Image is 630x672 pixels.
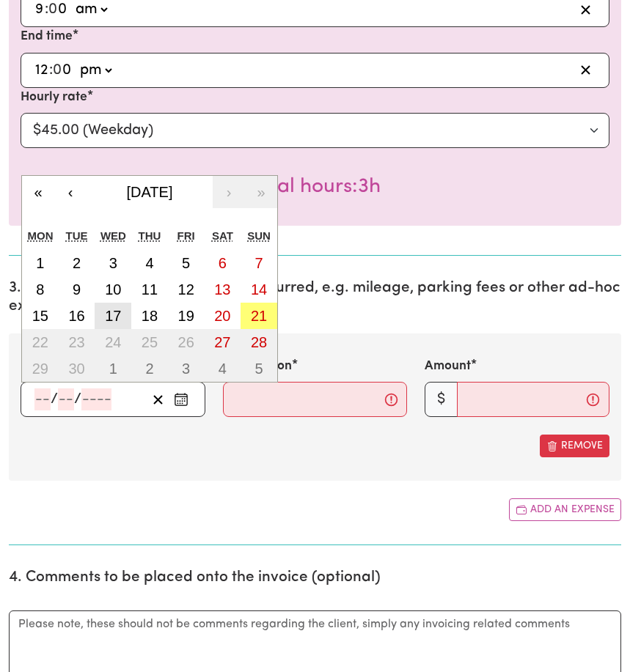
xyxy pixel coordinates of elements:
button: 4 September 2025 [131,250,168,276]
abbr: 28 September 2025 [251,334,267,350]
span: [DATE] [127,184,173,200]
label: Amount [425,357,471,376]
button: 2 September 2025 [59,250,95,276]
abbr: 5 September 2025 [182,255,190,271]
button: 2 October 2025 [131,355,168,382]
abbr: 10 September 2025 [105,281,121,298]
button: 8 September 2025 [22,276,59,303]
label: Hourly rate [21,88,87,107]
button: Add another expense [509,498,621,521]
button: 17 September 2025 [95,303,131,329]
abbr: 4 October 2025 [219,361,227,377]
button: 18 September 2025 [131,303,168,329]
span: / [74,391,81,407]
abbr: 23 September 2025 [68,334,84,350]
abbr: 4 September 2025 [145,255,153,271]
abbr: 27 September 2025 [214,334,230,350]
button: 25 September 2025 [131,329,168,355]
button: 12 September 2025 [168,276,205,303]
button: 28 September 2025 [241,329,277,355]
abbr: Sunday [247,229,271,242]
button: 1 September 2025 [22,250,59,276]
abbr: 24 September 2025 [105,334,121,350]
button: 27 September 2025 [205,329,241,355]
abbr: 20 September 2025 [214,308,230,324]
abbr: 26 September 2025 [178,334,194,350]
abbr: 18 September 2025 [142,308,158,324]
span: Total hours worked: 3 hours [249,177,381,197]
button: 5 October 2025 [241,355,277,382]
h2: 3. Include any additional expenses incurred, e.g. mileage, parking fees or other ad-hoc expenses ... [9,279,621,316]
abbr: 5 October 2025 [255,361,263,377]
span: 0 [48,2,57,17]
button: » [245,176,277,208]
button: 26 September 2025 [168,329,205,355]
button: Remove this expense [540,435,609,457]
abbr: 30 September 2025 [68,361,84,377]
abbr: 16 September 2025 [68,308,84,324]
button: 21 September 2025 [241,303,277,329]
abbr: 17 September 2025 [105,308,121,324]
abbr: 29 September 2025 [32,361,48,377]
button: 15 September 2025 [22,303,59,329]
abbr: 12 September 2025 [178,281,194,298]
button: [DATE] [87,176,213,208]
span: : [45,1,48,18]
button: 10 September 2025 [95,276,131,303]
span: : [49,62,53,78]
abbr: Friday [177,229,195,242]
abbr: Wednesday [100,229,126,242]
button: 13 September 2025 [205,276,241,303]
label: Date [21,357,50,376]
button: 20 September 2025 [205,303,241,329]
input: -- [54,59,73,81]
abbr: 8 September 2025 [36,281,44,298]
abbr: Tuesday [66,229,88,242]
button: 11 September 2025 [131,276,168,303]
button: 5 September 2025 [168,250,205,276]
button: 4 October 2025 [205,355,241,382]
button: 23 September 2025 [59,329,95,355]
abbr: Thursday [139,229,161,242]
span: $ [425,382,458,417]
button: 22 September 2025 [22,329,59,355]
abbr: 2 October 2025 [145,361,153,377]
button: 6 September 2025 [205,250,241,276]
button: 1 October 2025 [95,355,131,382]
abbr: 11 September 2025 [142,281,158,298]
button: 16 September 2025 [59,303,95,329]
abbr: 25 September 2025 [142,334,158,350]
button: 24 September 2025 [95,329,131,355]
abbr: 7 September 2025 [255,255,263,271]
button: 3 September 2025 [95,250,131,276]
span: / [51,391,58,407]
input: -- [34,59,49,81]
button: 30 September 2025 [59,355,95,382]
button: › [213,176,245,208]
input: -- [34,388,51,410]
abbr: Saturday [212,229,233,242]
abbr: 14 September 2025 [251,281,267,298]
abbr: 3 September 2025 [109,255,117,271]
abbr: 2 September 2025 [73,255,81,271]
abbr: 15 September 2025 [32,308,48,324]
button: 7 September 2025 [241,250,277,276]
button: « [22,176,54,208]
abbr: 13 September 2025 [214,281,230,298]
abbr: 1 September 2025 [36,255,44,271]
button: 3 October 2025 [168,355,205,382]
button: Clear date [147,388,169,410]
button: ‹ [54,176,87,208]
button: 9 September 2025 [59,276,95,303]
input: -- [58,388,74,410]
h2: 4. Comments to be placed onto the invoice (optional) [9,569,621,587]
label: Description [223,357,292,376]
button: 14 September 2025 [241,276,277,303]
abbr: 21 September 2025 [251,308,267,324]
abbr: 6 September 2025 [219,255,227,271]
abbr: 3 October 2025 [182,361,190,377]
abbr: 1 October 2025 [109,361,117,377]
label: End time [21,27,73,46]
abbr: 22 September 2025 [32,334,48,350]
button: 29 September 2025 [22,355,59,382]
